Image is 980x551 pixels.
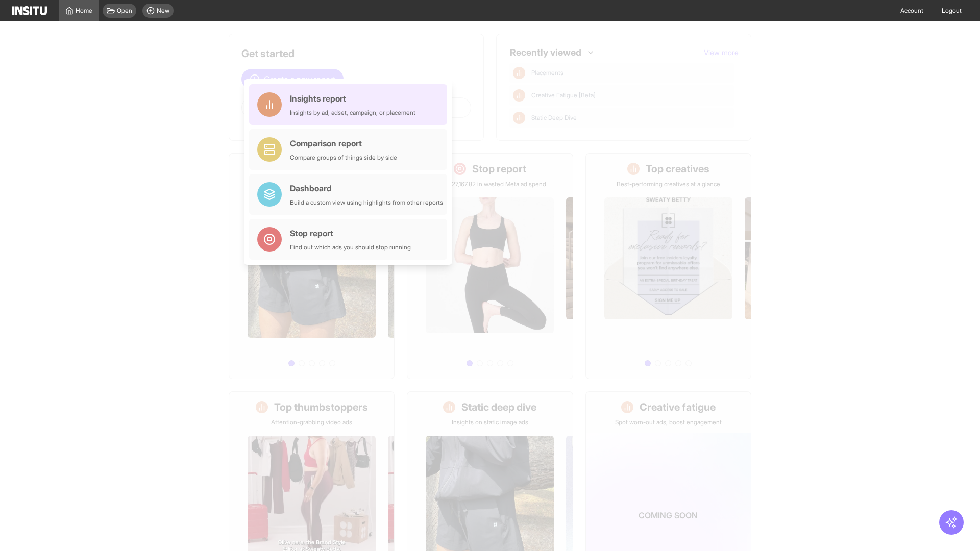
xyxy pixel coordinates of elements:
div: Dashboard [290,182,443,194]
div: Build a custom view using highlights from other reports [290,198,443,207]
div: Comparison report [290,137,397,149]
div: Insights by ad, adset, campaign, or placement [290,109,415,117]
div: Find out which ads you should stop running [290,243,411,252]
div: Insights report [290,92,415,105]
span: Open [117,7,132,15]
div: Compare groups of things side by side [290,154,397,162]
span: New [157,7,169,15]
span: Home [76,7,92,15]
div: Stop report [290,227,411,239]
img: Logo [12,6,47,15]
